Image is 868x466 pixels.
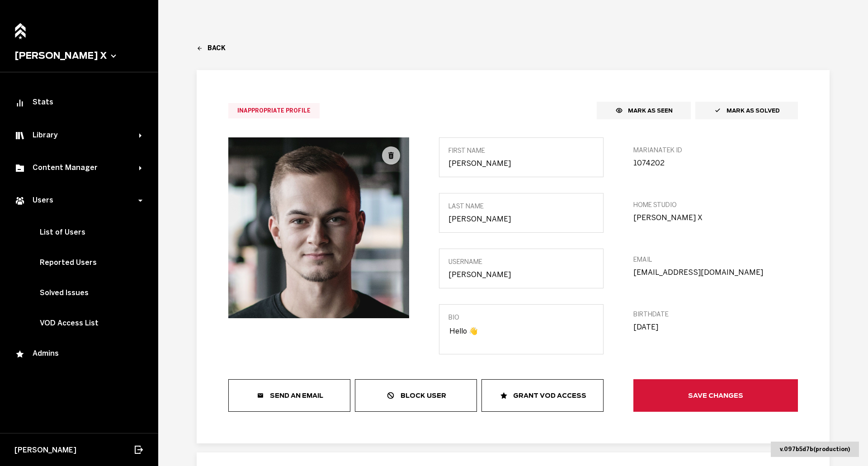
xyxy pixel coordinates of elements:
[228,137,409,318] img: 842b8322-8cf2-42cc-b3be-f2491121ef82.jpg
[12,18,28,38] a: Home
[14,446,76,454] span: [PERSON_NAME]
[14,349,144,360] div: Admins
[633,256,798,264] span: Email
[448,202,594,210] span: last Name
[448,159,594,168] input: first Name
[14,130,139,141] div: Library
[448,326,594,345] textarea: Bio
[633,146,798,154] span: MarianaTek ID
[228,103,320,118] span: Inappropriate Profile
[633,159,798,167] input: MarianaTek ID
[228,379,350,412] button: Send an email
[197,44,830,52] a: Back
[633,311,798,318] span: Birthdate
[14,50,144,61] button: [PERSON_NAME] X
[633,213,798,222] input: Home studio
[633,268,798,277] input: Email
[14,195,139,206] div: Users
[14,163,139,174] div: Content Manager
[14,98,144,108] div: Stats
[771,442,859,457] div: v. 097b5d7b ( production )
[133,440,144,460] button: Log out
[448,258,594,266] span: Username
[448,270,594,279] input: Username
[448,314,594,321] span: Bio
[633,323,798,331] input: Birthdate
[633,201,798,209] span: Home studio
[481,379,604,412] button: Grant VOD Access
[448,215,594,223] input: last Name
[448,147,594,155] span: first Name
